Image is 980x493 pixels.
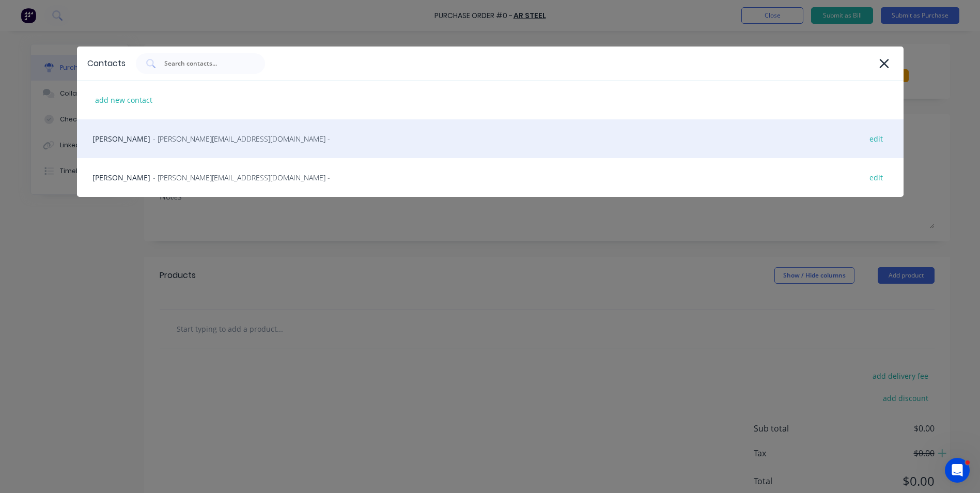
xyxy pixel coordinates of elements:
[87,57,126,70] div: Contacts
[864,131,888,147] div: edit
[945,458,970,483] iframe: Intercom live chat
[90,92,158,108] div: add new contact
[864,170,888,186] div: edit
[153,172,330,183] span: - [PERSON_NAME][EMAIL_ADDRESS][DOMAIN_NAME] -
[77,119,904,158] div: [PERSON_NAME]
[77,158,904,197] div: [PERSON_NAME]
[163,58,249,69] input: Search contacts...
[153,133,330,144] span: - [PERSON_NAME][EMAIL_ADDRESS][DOMAIN_NAME] -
